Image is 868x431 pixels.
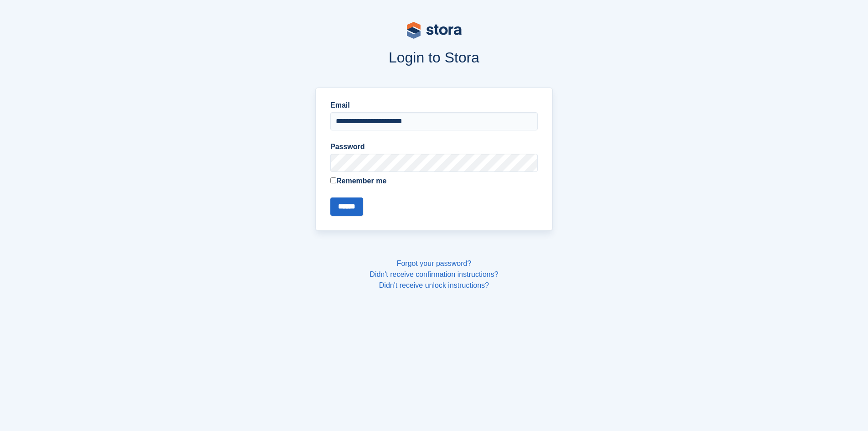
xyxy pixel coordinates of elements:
[330,100,538,111] label: Email
[330,141,538,152] label: Password
[370,270,498,278] a: Didn't receive confirmation instructions?
[379,281,489,289] a: Didn't receive unlock instructions?
[330,176,538,187] label: Remember me
[142,49,727,66] h1: Login to Stora
[397,260,472,267] a: Forgot your password?
[407,22,462,39] img: stora-logo-53a41332b3708ae10de48c4981b4e9114cc0af31d8433b30ea865607fb682f29.svg
[330,177,336,183] input: Remember me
